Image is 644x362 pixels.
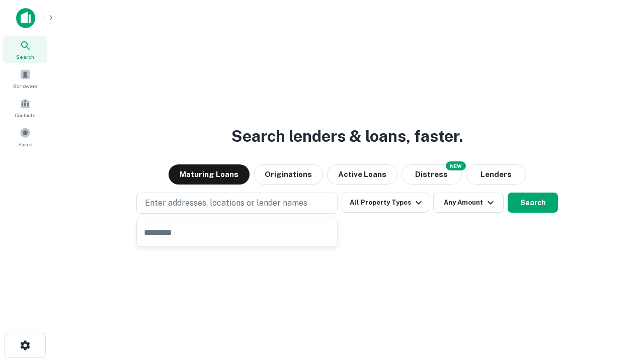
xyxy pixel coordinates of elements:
button: Active Loans [327,164,397,185]
p: Enter addresses, locations or lender names [145,197,307,209]
a: Contacts [3,94,47,121]
button: Maturing Loans [169,164,250,185]
img: capitalize-icon.png [16,8,35,28]
button: Originations [254,164,323,185]
span: Search [16,53,34,61]
a: Search [3,36,47,63]
span: Contacts [15,111,35,119]
a: Borrowers [3,65,47,92]
button: All Property Types [342,193,429,213]
button: Search distressed loans with lien and other non-mortgage details. [401,164,462,185]
div: NEW [446,161,466,170]
span: Saved [18,140,33,148]
button: Enter addresses, locations or lender names [136,193,338,214]
span: Borrowers [13,82,37,90]
iframe: Chat Widget [594,282,644,330]
button: Search [508,193,558,213]
h3: Search lenders & loans, faster. [231,124,463,148]
button: Any Amount [433,193,504,213]
button: Lenders [466,164,526,185]
a: Saved [3,123,47,150]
